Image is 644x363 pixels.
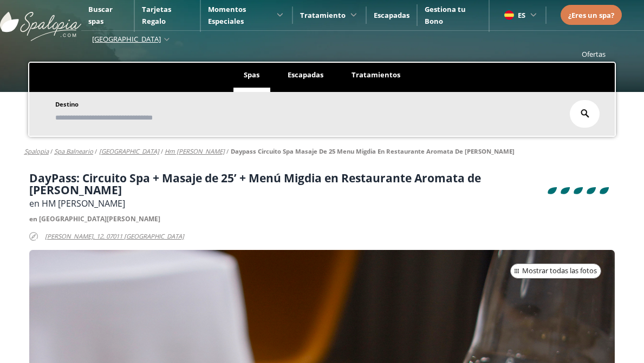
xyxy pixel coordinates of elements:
[50,147,53,156] span: /
[54,147,93,155] a: spa balneario
[226,147,229,156] span: /
[374,10,409,20] a: Escapadas
[244,70,259,80] span: Spas
[55,100,79,108] span: Destino
[88,4,113,26] a: Buscar spas
[45,230,184,243] span: [PERSON_NAME], 12. 07011 [GEOGRAPHIC_DATA]
[231,147,515,155] a: daypass circuito spa masaje de 25 menu migdia en restaurante aromata de [PERSON_NAME]
[142,4,171,26] a: Tarjetas Regalo
[165,147,225,155] a: hm [PERSON_NAME]
[29,214,160,223] span: en [GEOGRAPHIC_DATA][PERSON_NAME]
[95,147,97,156] span: /
[352,70,400,80] span: Tratamientos
[425,4,466,26] a: Gestiona tu Bono
[24,147,49,155] a: Spalopia
[288,70,323,80] span: Escapadas
[568,9,614,21] a: ¿Eres un spa?
[568,10,614,20] span: ¿Eres un spa?
[29,197,125,209] span: en HM [PERSON_NAME]
[522,266,597,276] span: Mostrar todas las fotos
[99,147,159,155] a: [GEOGRAPHIC_DATA]
[29,172,543,196] h1: DayPass: Circuito Spa + Masaje de 25’ + Menú Migdia en Restaurante Aromata de [PERSON_NAME]
[582,49,606,59] a: Ofertas
[92,34,161,44] span: [GEOGRAPHIC_DATA]
[161,147,163,156] span: /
